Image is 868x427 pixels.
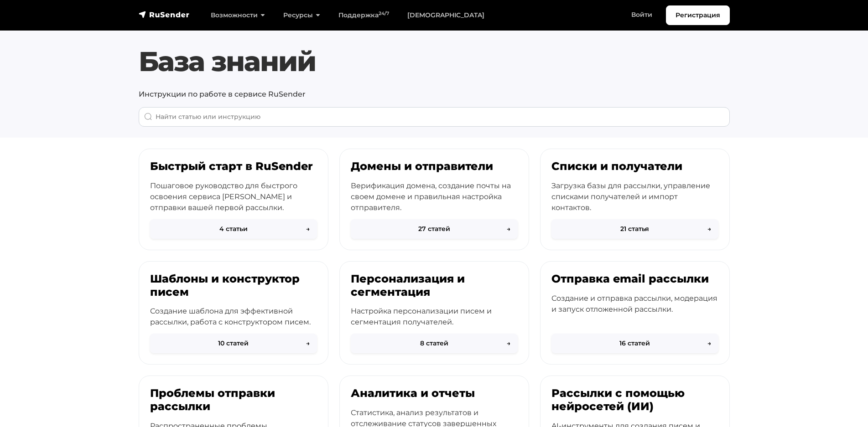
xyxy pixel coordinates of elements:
p: Верификация домена, создание почты на своем домене и правильная настройка отправителя. [351,180,518,213]
h3: Проблемы отправки рассылки [150,387,317,413]
a: Быстрый старт в RuSender Пошаговое руководство для быстрого освоения сервиса [PERSON_NAME] и отпр... [139,149,328,250]
img: Поиск [144,113,152,121]
img: RuSender [139,10,190,19]
button: 16 статей→ [551,334,718,353]
span: → [306,339,310,348]
h3: Быстрый старт в RuSender [150,160,317,173]
a: Войти [622,5,661,24]
button: 27 статей→ [351,219,518,239]
span: → [707,339,711,348]
h3: Шаблоны и конструктор писем [150,273,317,299]
h3: Рассылки с помощью нейросетей (ИИ) [551,387,718,413]
a: Списки и получатели Загрузка базы для рассылки, управление списками получателей и импорт контакто... [540,149,730,250]
p: Создание шаблона для эффективной рассылки, работа с конструктором писем. [150,306,317,328]
p: Настройка персонализации писем и сегментация получателей. [351,306,518,328]
h3: Аналитика и отчеты [351,387,518,400]
a: Ресурсы [274,6,329,25]
button: 4 статьи→ [150,219,317,239]
button: 10 статей→ [150,334,317,353]
button: 21 статья→ [551,219,718,239]
input: When autocomplete results are available use up and down arrows to review and enter to go to the d... [139,107,730,127]
button: 8 статей→ [351,334,518,353]
p: Загрузка базы для рассылки, управление списками получателей и импорт контактов. [551,180,718,213]
span: → [507,224,510,234]
h3: Списки и получатели [551,160,718,173]
span: → [707,224,711,234]
a: Домены и отправители Верификация домена, создание почты на своем домене и правильная настройка от... [339,149,529,250]
a: Персонализация и сегментация Настройка персонализации писем и сегментация получателей. 8 статей→ [339,261,529,365]
h3: Домены и отправители [351,160,518,173]
sup: 24/7 [379,10,389,16]
a: Шаблоны и конструктор писем Создание шаблона для эффективной рассылки, работа с конструктором пис... [139,261,328,365]
h3: Отправка email рассылки [551,273,718,286]
span: → [306,224,310,234]
p: Создание и отправка рассылки, модерация и запуск отложенной рассылки. [551,293,718,315]
a: Отправка email рассылки Создание и отправка рассылки, модерация и запуск отложенной рассылки. 16 ... [540,261,730,365]
p: Пошаговое руководство для быстрого освоения сервиса [PERSON_NAME] и отправки вашей первой рассылки. [150,180,317,213]
a: Поддержка24/7 [329,6,398,25]
h1: База знаний [139,45,730,78]
p: Инструкции по работе в сервисе RuSender [139,89,730,100]
a: [DEMOGRAPHIC_DATA] [398,6,494,25]
span: → [507,339,510,348]
a: Регистрация [666,5,730,25]
a: Возможности [202,6,274,25]
h3: Персонализация и сегментация [351,273,518,299]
